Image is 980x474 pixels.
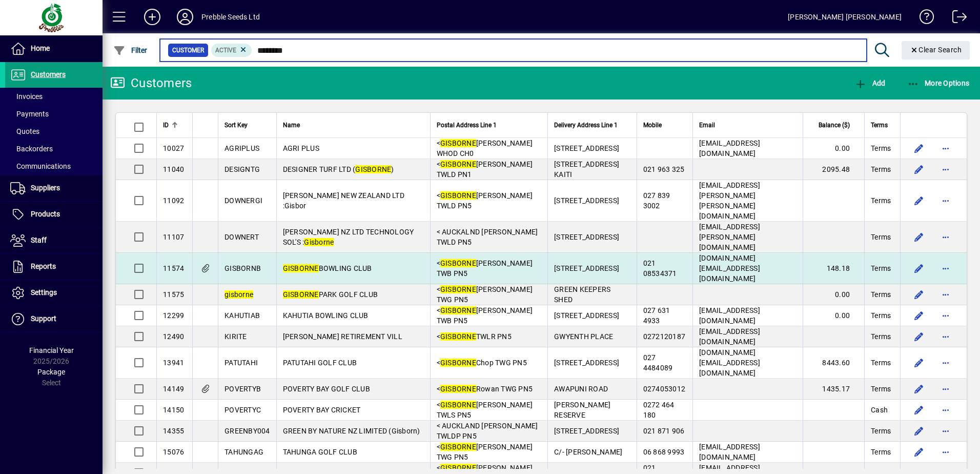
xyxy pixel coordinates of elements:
[224,120,248,131] span: Sort Key
[224,165,260,173] span: DESIGNTG
[819,120,850,131] span: Balance ($)
[5,306,103,332] a: Support
[224,332,247,341] span: KIRITE
[871,331,891,342] span: Terms
[554,427,619,435] span: [STREET_ADDRESS]
[5,105,103,123] a: Payments
[224,427,270,435] span: GREENBY004
[912,2,934,35] a: Knowledge Base
[643,259,677,278] span: 021 08534371
[937,307,954,324] button: More options
[437,385,533,393] span: < Rowan TWG PN5
[788,9,902,25] div: [PERSON_NAME] [PERSON_NAME]
[31,210,60,218] span: Products
[871,447,891,457] span: Terms
[554,311,619,320] span: [STREET_ADDRESS]
[437,285,533,304] span: < [PERSON_NAME] TWG PN5
[163,427,184,435] span: 14355
[163,165,184,173] span: 11040
[643,353,673,372] span: 027 4484089
[937,286,954,303] button: More options
[803,305,864,326] td: 0.00
[699,120,715,131] span: Email
[113,46,148,54] span: Filter
[31,70,66,78] span: Customers
[163,290,184,299] span: 11575
[643,165,685,173] span: 021 963 325
[911,402,927,418] button: Edit
[803,379,864,400] td: 1435.17
[10,162,71,170] span: Communications
[871,164,891,174] span: Terms
[852,74,888,92] button: Add
[440,401,476,409] em: GISBORNE
[643,120,687,131] div: Mobile
[31,184,60,192] span: Suppliers
[283,332,402,341] span: [PERSON_NAME] RETIREMENT VILL
[440,191,476,200] em: GISBORNE
[937,328,954,345] button: More options
[163,120,186,131] div: ID
[163,311,184,320] span: 12299
[437,332,512,341] span: < TWLR PN5
[31,44,50,52] span: Home
[437,306,533,325] span: < [PERSON_NAME] TWB PN5
[554,359,619,367] span: [STREET_ADDRESS]
[283,359,357,367] span: PATUTAHI GOLF CLUB
[910,46,962,54] span: Clear Search
[911,260,927,276] button: Edit
[437,443,533,461] span: < [PERSON_NAME] TWG PN5
[31,314,56,323] span: Support
[224,385,261,393] span: POVERTYB
[871,120,888,131] span: Terms
[283,144,319,152] span: AGRI PLUS
[29,346,74,354] span: Financial Year
[437,160,533,179] span: < [PERSON_NAME] TWLD PN1
[283,264,372,272] span: BOWLING CLUB
[163,359,184,367] span: 13941
[809,120,859,131] div: Balance ($)
[283,406,361,414] span: POVERTY BAY CRICKET
[136,8,169,26] button: Add
[440,443,476,451] em: GISBORNE
[911,444,927,460] button: Edit
[937,423,954,439] button: More options
[803,138,864,159] td: 0.00
[643,448,685,456] span: 06 868 9993
[5,88,103,105] a: Invoices
[643,427,685,435] span: 021 871 906
[224,406,261,414] span: POVERTYC
[440,285,476,293] em: GISBORNE
[554,196,619,205] span: [STREET_ADDRESS]
[283,120,300,131] span: Name
[5,175,103,201] a: Suppliers
[283,165,394,173] span: DESIGNER TURF LTD ( )
[163,264,184,272] span: 11574
[905,74,972,92] button: More Options
[937,444,954,460] button: More options
[937,260,954,276] button: More options
[5,202,103,227] a: Products
[169,8,201,26] button: Profile
[699,443,760,461] span: [EMAIL_ADDRESS][DOMAIN_NAME]
[871,426,891,436] span: Terms
[937,140,954,156] button: More options
[554,332,613,341] span: GWYENTH PLACE
[224,233,259,241] span: DOWNERT
[803,159,864,180] td: 2095.48
[283,290,319,299] em: GISBORNE
[911,328,927,345] button: Edit
[554,120,618,131] span: Delivery Address Line 1
[5,36,103,62] a: Home
[304,238,334,246] em: Gisborne
[201,9,260,25] div: Prebble Seeds Ltd
[440,259,476,267] em: GISBORNE
[224,311,260,320] span: KAHUTIAB
[440,306,476,314] em: GISBORNE
[937,192,954,209] button: More options
[5,157,103,175] a: Communications
[163,196,184,205] span: 11092
[5,140,103,157] a: Backorders
[911,307,927,324] button: Edit
[643,332,686,341] span: 0272120187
